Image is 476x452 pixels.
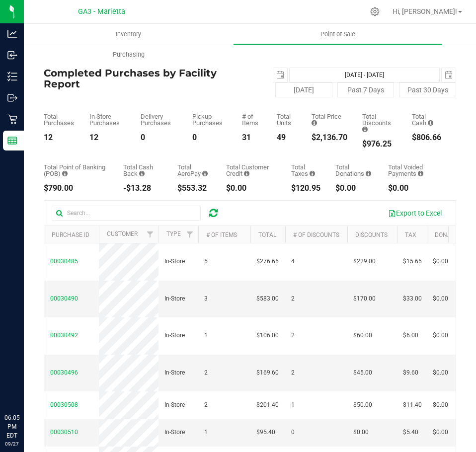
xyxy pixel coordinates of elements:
[50,369,78,376] span: 00030496
[312,113,347,126] div: Total Price
[242,113,262,126] div: # of Items
[291,257,295,266] span: 4
[353,257,376,266] span: $229.00
[192,113,227,126] div: Pickup Purchases
[204,257,208,266] span: 5
[62,170,68,177] i: Sum of the successful, non-voided point-of-banking payment transactions, both via payment termina...
[403,257,422,266] span: $15.65
[177,184,211,192] div: $553.32
[433,400,448,410] span: $0.00
[382,205,448,222] button: Export to Excel
[291,428,295,437] span: 0
[418,170,423,177] i: Sum of all voided payment transaction amounts, excluding tips and transaction fees, for all purch...
[204,368,208,377] span: 2
[256,331,279,340] span: $106.00
[428,120,433,126] i: Sum of the successful, non-voided cash payment transactions for all purchases in the date range. ...
[7,29,17,39] inline-svg: Analytics
[433,368,448,377] span: $0.00
[403,400,422,410] span: $11.40
[204,428,208,437] span: 1
[353,368,372,377] span: $45.00
[403,294,422,303] span: $33.00
[362,126,368,133] i: Sum of the discount values applied to the all purchases in the date range.
[164,257,185,266] span: In-Store
[102,30,155,39] span: Inventory
[291,184,320,192] div: $120.95
[312,120,317,126] i: Sum of the total prices of all purchases in the date range.
[192,134,227,142] div: 0
[291,164,320,177] div: Total Taxes
[312,134,347,142] div: $2,136.70
[44,113,75,126] div: Total Purchases
[24,24,233,45] a: Inventory
[258,231,276,238] a: Total
[24,44,233,65] a: Purchasing
[50,332,78,339] span: 00030492
[433,257,448,266] span: $0.00
[273,68,287,82] span: select
[52,206,201,221] input: Search...
[4,440,19,448] p: 09/27
[89,134,126,142] div: 12
[353,400,372,410] span: $50.00
[369,7,381,16] div: Manage settings
[403,428,418,437] span: $5.40
[388,184,441,192] div: $0.00
[50,429,78,436] span: 00030510
[277,113,297,126] div: Total Units
[44,184,108,192] div: $790.00
[99,50,158,59] span: Purchasing
[291,294,295,303] span: 2
[7,50,17,60] inline-svg: Inbound
[206,231,237,238] a: # of Items
[435,231,464,238] a: Donation
[433,428,448,437] span: $0.00
[78,7,125,16] span: GA3 - Marietta
[177,164,211,177] div: Total AeroPay
[44,68,250,89] h4: Completed Purchases by Facility Report
[442,68,456,82] span: select
[335,184,373,192] div: $0.00
[204,294,208,303] span: 3
[362,113,397,133] div: Total Discounts
[412,134,441,142] div: $806.66
[399,82,456,97] button: Past 30 Days
[164,400,185,410] span: In-Store
[50,401,78,408] span: 00030508
[337,82,395,97] button: Past 7 Days
[233,24,442,45] a: Point of Sale
[204,400,208,410] span: 2
[166,230,181,237] a: Type
[366,170,371,177] i: Sum of all round-up-to-next-dollar total price adjustments for all purchases in the date range.
[393,7,457,15] span: Hi, [PERSON_NAME]!
[50,258,78,265] span: 00030485
[335,164,373,177] div: Total Donations
[202,170,208,177] i: Sum of the successful, non-voided AeroPay payment transactions for all purchases in the date range.
[141,134,177,142] div: 0
[433,294,448,303] span: $0.00
[256,368,279,377] span: $169.60
[310,170,315,177] i: Sum of the total taxes for all purchases in the date range.
[164,368,185,377] span: In-Store
[4,413,19,440] p: 06:05 PM EDT
[10,373,40,402] iframe: Resource center
[52,231,89,238] a: Purchase ID
[204,331,208,340] span: 1
[256,428,275,437] span: $95.40
[403,331,418,340] span: $6.00
[403,368,418,377] span: $9.60
[107,230,138,237] a: Customer
[362,140,397,148] div: $976.25
[293,231,339,238] a: # of Discounts
[182,226,198,243] a: Filter
[353,428,369,437] span: $0.00
[44,164,108,177] div: Total Point of Banking (POB)
[164,428,185,437] span: In-Store
[7,114,17,124] inline-svg: Retail
[412,113,441,126] div: Total Cash
[226,184,276,192] div: $0.00
[244,170,249,177] i: Sum of the successful, non-voided payments using account credit for all purchases in the date range.
[164,331,185,340] span: In-Store
[256,257,279,266] span: $276.65
[256,294,279,303] span: $583.00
